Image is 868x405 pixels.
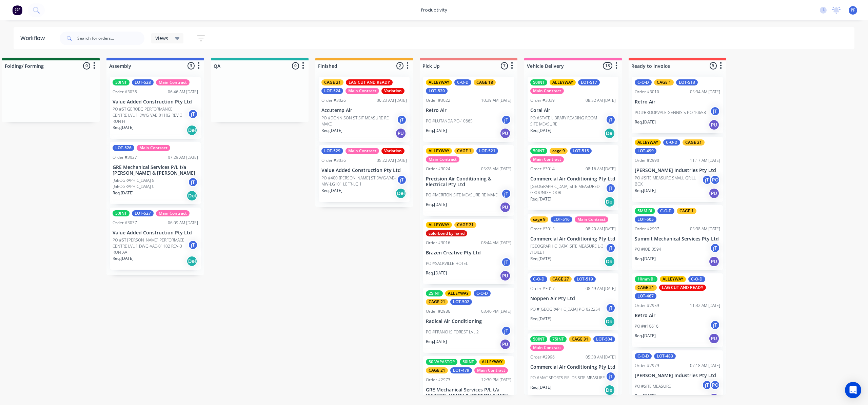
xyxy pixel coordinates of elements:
[586,226,616,232] div: 08:20 AM [DATE]
[635,293,656,299] div: LOT-467
[710,175,720,185] div: PO
[677,208,696,214] div: CAGE 1
[530,296,616,302] p: Noppen Air Pty Ltd
[500,128,511,139] div: PU
[530,375,605,381] p: PO #MAC SPORTS FIELDS SITE MEASURE
[423,77,514,142] div: ALLEYWAYC-O-DCAGE 18LOT-520Order #302210:39 AM [DATE]Retro AirPO #LUTANDA P.O-10665jTReq.[DATE]PU
[676,79,698,85] div: LOT-513
[113,190,134,196] p: Req. [DATE]
[155,35,168,42] span: Views
[186,190,197,201] div: Del
[660,276,686,282] div: ALLEYWAY
[710,106,720,116] div: jT
[710,320,720,330] div: jT
[688,276,705,282] div: C-O-D
[530,226,555,232] div: Order #3015
[321,148,343,154] div: LOT-529
[481,240,511,246] div: 08:44 AM [DATE]
[530,276,547,282] div: C-O-D
[604,316,615,327] div: Del
[426,339,447,345] p: Req. [DATE]
[604,385,615,396] div: Del
[632,137,723,202] div: ALLEYWAYC-O-DCAGE 21LOT-499Order #299011:17 AM [DATE][PERSON_NAME] Industries Pty LtdPO #SITE MEA...
[635,208,655,214] div: 5MM BI
[113,145,134,151] div: LOT-526
[530,176,616,182] p: Commercial Air Conditioning Pty Ltd
[606,115,616,125] div: jT
[635,276,657,282] div: 10mm BI
[168,89,198,95] div: 06:46 AM [DATE]
[110,208,201,270] div: 50INTLOT-527Main ContractOrder #303706:09 AM [DATE]Value Added Construction Pty LtdPO #ST [PERSON...
[635,313,720,319] p: Retro Air
[528,273,618,330] div: C-O-DCAGE 27LOT-519Order #301708:49 AM [DATE]Noppen Air Pty LtdPO #[GEOGRAPHIC_DATA] P.O-022254jT...
[635,393,656,399] p: Req. [DATE]
[709,333,719,344] div: PU
[702,380,712,390] div: jT
[113,255,134,262] p: Req. [DATE]
[570,148,592,154] div: LOT-515
[710,380,720,390] div: PO
[550,276,572,282] div: CAGE 27
[319,145,410,202] div: LOT-529Main ContractVariationOrder #303605:22 AM [DATE]Value Added Construction Pty LtdPO #400 [P...
[423,288,514,353] div: 25INTALLEYWAYC-O-DCAGE 21LOT-502Order #298603:40 PM [DATE]Radical Air ConditioningPO #FRANCHS FOR...
[426,201,447,208] p: Req. [DATE]
[530,184,606,196] p: [GEOGRAPHIC_DATA] SITE MEASURED GROUND FLOOR
[321,115,397,127] p: PO #DONNISON ST SIT MEASURE RE MAKE
[445,290,471,296] div: ALLEYWAY
[321,88,343,94] div: LOT-524
[426,148,452,154] div: ALLEYWAY
[593,336,615,342] div: LOT-504
[635,383,671,389] p: PO #SITE MEASURE
[606,183,616,193] div: jT
[113,165,198,176] p: GRE Mechanical Services P/L t/a [PERSON_NAME] & [PERSON_NAME]
[530,79,547,85] div: 50INT
[454,222,476,228] div: CAGE 21
[426,79,452,85] div: ALLEYWAY
[113,99,198,105] p: Value Added Construction Pty Ltd
[500,270,511,281] div: PU
[654,79,674,85] div: CAGE 1
[397,115,407,125] div: jT
[635,188,656,194] p: Req. [DATE]
[321,108,407,113] p: Accutemp Air
[113,89,137,95] div: Order #3038
[635,363,659,369] div: Order #2979
[426,290,443,296] div: 25INT
[113,154,137,160] div: Order #3027
[12,5,22,15] img: Factory
[530,216,548,223] div: cage 9
[530,148,547,154] div: 50INT
[426,308,450,314] div: Order #2986
[321,168,407,173] p: Value Added Construction Pty Ltd
[635,256,656,262] p: Req. [DATE]
[395,188,406,199] div: Del
[632,273,723,347] div: 10mm BIALLEYWAYC-O-DCAGE 21LAG CUT AND READYLOT-467Order #295911:32 AM [DATE]Retro AirPO ##10616j...
[113,210,130,216] div: 50INT
[530,156,564,162] div: Main Contract
[501,115,511,125] div: jT
[113,79,130,85] div: 50INT
[709,256,719,267] div: PU
[346,148,379,154] div: Main Contract
[476,148,498,154] div: LOT-521
[481,377,511,383] div: 12:30 PM [DATE]
[606,243,616,253] div: jT
[632,77,723,133] div: C-O-DCAGE 1LOT-513Order #301005:34 AM [DATE]Retro AirPO #BROOKVALE GENNISIS P.O-10658jTReq.[DATE]PU
[530,286,555,292] div: Order #3017
[635,333,656,339] p: Req. [DATE]
[20,34,48,42] div: Workflow
[530,115,606,127] p: PO #STATE LIBRARY READING ROOM SITE MEASURE
[500,202,511,213] div: PU
[110,77,201,139] div: 50INTLOT-528Main ContractOrder #303806:46 AM [DATE]Value Added Construction Pty LtdPO #ST GEROEG ...
[77,32,144,45] input: Search for orders...
[530,354,555,360] div: Order #2996
[635,353,652,359] div: C-O-D
[501,257,511,267] div: jT
[586,97,616,103] div: 08:52 AM [DATE]
[528,214,618,270] div: cage 9LOT-516Main ContractOrder #301508:20 AM [DATE]Commercial Air Conditioning Pty Ltd[GEOGRAPHI...
[530,108,616,113] p: Coral Air
[690,363,720,369] div: 07:18 AM [DATE]
[635,323,658,329] p: PO ##10616
[426,118,473,124] p: PO #LUTANDA P.O-10665
[397,175,407,185] div: jT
